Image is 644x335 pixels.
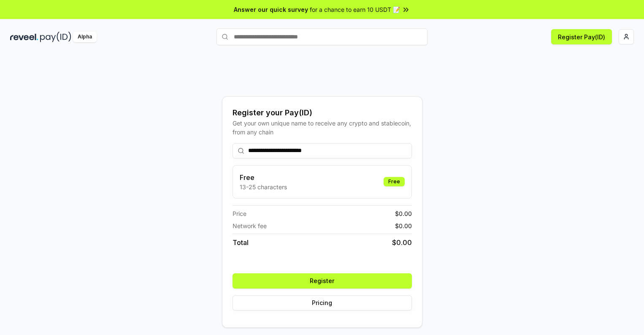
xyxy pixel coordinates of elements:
[233,119,412,136] div: Get your own unique name to receive any crypto and stablecoin, from any chain
[310,5,400,14] span: for a chance to earn 10 USDT 📝
[233,273,412,289] button: Register
[40,32,71,42] img: pay_id
[384,177,405,186] div: Free
[395,209,412,218] span: $ 0.00
[395,221,412,230] span: $ 0.00
[10,32,38,42] img: reveel_dark
[234,5,308,14] span: Answer our quick survey
[240,172,287,182] h3: Free
[73,32,97,42] div: Alpha
[233,237,249,248] span: Total
[240,182,287,191] p: 13-25 characters
[233,221,267,230] span: Network fee
[233,107,412,119] div: Register your Pay(ID)
[551,29,612,44] button: Register Pay(ID)
[233,209,246,218] span: Price
[233,295,412,310] button: Pricing
[392,237,412,248] span: $ 0.00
